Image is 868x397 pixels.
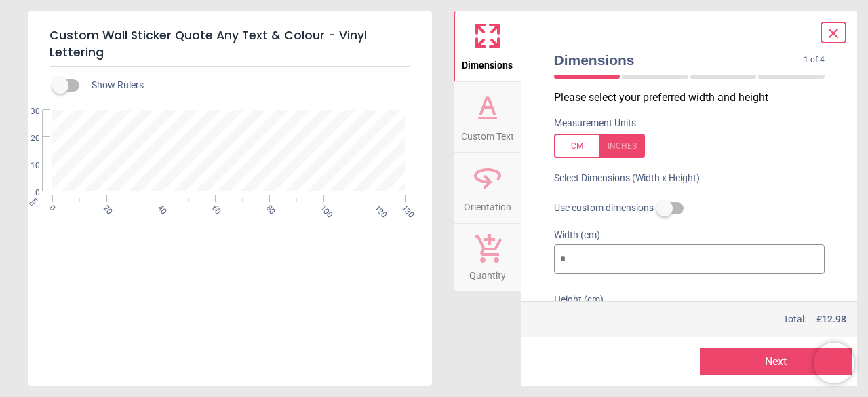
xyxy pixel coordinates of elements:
[554,90,836,105] p: Please select your preferred width and height
[814,343,854,383] iframe: Brevo live chat
[60,77,432,94] div: Show Rulers
[700,348,852,375] button: Next
[54,113,404,189] textarea: To enrich screen reader interactions, please activate Accessibility in Grammarly extension settings
[454,82,521,153] button: Custom Text
[554,293,825,307] label: Height (cm)
[554,229,825,242] label: Width (cm)
[554,117,636,130] label: Measurement Units
[469,263,506,283] span: Quantity
[464,194,511,214] span: Orientation
[822,314,846,324] span: 12.98
[461,124,514,144] span: Custom Text
[816,313,846,326] span: £
[454,224,521,292] button: Quantity
[14,106,40,117] span: 30
[553,313,847,326] div: Total:
[543,172,700,185] label: Select Dimensions (Width x Height)
[14,160,40,172] span: 10
[454,11,521,81] button: Dimensions
[804,54,825,66] span: 1 of 4
[462,52,513,73] span: Dimensions
[14,133,40,145] span: 20
[554,202,654,215] span: Use custom dimensions
[26,195,39,208] span: cm
[50,22,410,67] h5: Custom Wall Sticker Quote Any Text & Colour - Vinyl Lettering
[554,50,804,70] span: Dimensions
[454,153,521,223] button: Orientation
[14,187,40,199] span: 0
